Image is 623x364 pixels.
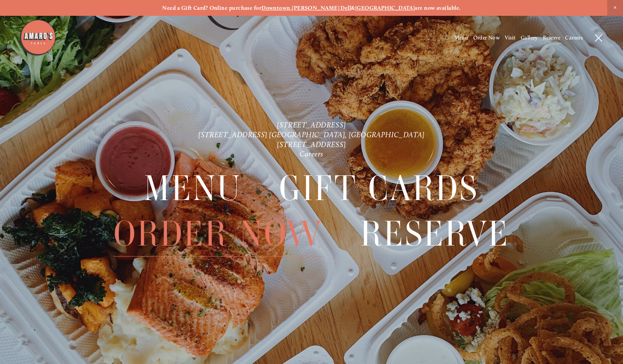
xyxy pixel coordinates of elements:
strong: Need a Gift Card? Online purchase for [162,5,261,11]
strong: are now available. [415,5,460,11]
strong: , [290,5,292,11]
a: Careers [565,35,583,41]
a: Careers [299,150,324,159]
a: Visit [505,35,516,41]
a: Gallery [521,35,538,41]
img: Amaro's Table [19,19,56,56]
a: Order Now [473,35,500,41]
a: [PERSON_NAME] Dell [292,5,351,11]
a: Menu [454,35,468,41]
a: Reserve [543,35,560,41]
a: Downtown [261,5,290,11]
strong: & [351,5,355,11]
a: [STREET_ADDRESS] [277,120,346,129]
span: Gift Cards [279,166,479,211]
a: [STREET_ADDRESS] [277,140,346,149]
a: Reserve [360,211,509,256]
a: [STREET_ADDRESS] [GEOGRAPHIC_DATA], [GEOGRAPHIC_DATA] [198,130,425,139]
a: Gift Cards [279,166,479,211]
a: [GEOGRAPHIC_DATA] [355,5,415,11]
span: Menu [144,166,242,211]
a: Menu [144,166,242,211]
a: Order Now [114,211,323,256]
